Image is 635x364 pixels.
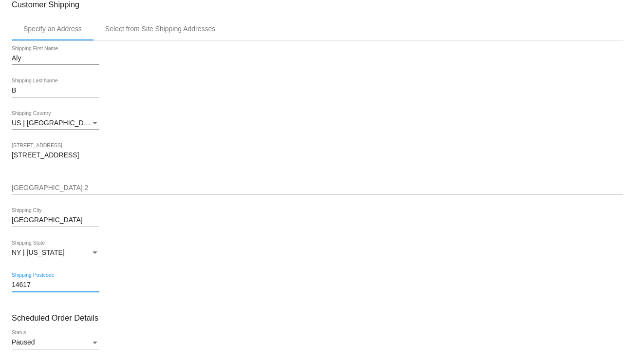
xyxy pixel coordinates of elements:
input: Shipping Last Name [12,87,99,95]
input: Shipping Street 2 [12,184,623,192]
span: Paused [12,338,35,346]
h3: Scheduled Order Details [12,313,623,323]
mat-select: Shipping State [12,249,99,257]
mat-select: Shipping Country [12,119,99,127]
input: Shipping First Name [12,55,99,62]
mat-select: Status [12,339,99,346]
span: US | [GEOGRAPHIC_DATA] [12,119,98,127]
div: Specify an Address [23,25,82,33]
div: Select from Site Shipping Addresses [105,25,215,33]
input: Shipping Street 1 [12,152,623,159]
input: Shipping City [12,216,99,224]
input: Shipping Postcode [12,281,99,289]
span: NY | [US_STATE] [12,249,65,256]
